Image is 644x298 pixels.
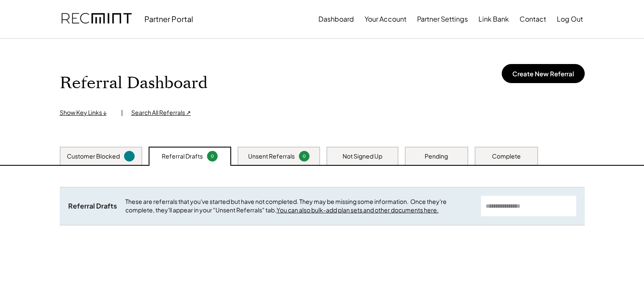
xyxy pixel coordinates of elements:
div: Complete [492,152,521,161]
div: Pending [425,152,448,161]
div: Show Key Links ↓ [60,109,113,117]
button: Contact [520,11,546,28]
button: Partner Settings [417,11,468,28]
button: Create New Referral [502,64,585,83]
button: Dashboard [318,11,354,28]
div: 0 [208,153,216,159]
button: Log Out [557,11,583,28]
div: Customer Blocked [67,152,120,161]
button: Your Account [365,11,406,28]
img: recmint-logotype%403x.png [61,5,132,33]
button: Link Bank [478,11,509,28]
div: Search All Referrals ↗ [131,109,191,117]
div: Unsent Referrals [248,152,295,161]
img: yH5BAEAAAAALAAAAAABAAEAAAIBRAA7 [237,60,284,106]
a: You can also bulk-add plan sets and other documents here. [276,206,439,214]
div: | [121,109,123,117]
div: Not Signed Up [343,152,382,161]
div: Partner Portal [144,14,193,24]
div: 0 [300,153,308,159]
div: Referral Drafts [162,152,203,161]
h1: Referral Dashboard [60,73,207,93]
div: These are referrals that you've started but have not completed. They may be missing some informat... [125,198,473,214]
div: Referral Drafts [68,202,117,211]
